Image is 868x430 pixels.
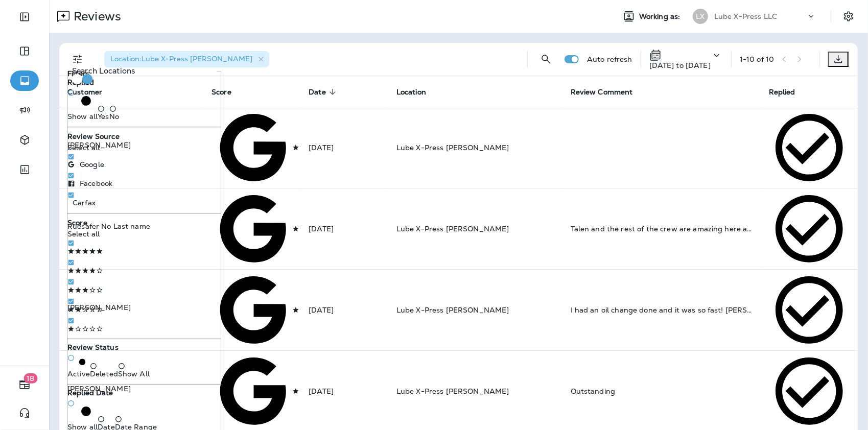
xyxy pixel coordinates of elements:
[396,143,509,152] span: Lube X-Press [PERSON_NAME]
[67,230,221,238] p: Select all
[536,49,556,69] button: Search Reviews
[571,305,753,315] div: I had an oil change done and it was so fast! Angel the manager assisted me with other car related...
[67,49,88,69] button: Filters
[587,55,632,63] p: Auto refresh
[67,266,103,275] span: 4 Stars
[292,223,328,232] span: 5 Stars
[67,69,89,78] span: Filters
[396,305,509,315] span: Lube X-Press [PERSON_NAME]
[714,12,777,20] p: Lube X-Press LLC
[67,144,221,152] p: Select all
[769,88,795,97] span: Replied
[300,188,388,269] td: [DATE]
[571,224,753,234] div: Talen and the rest of the crew are amazing here at LubeXpress. I only come here for my oil and more
[67,132,120,141] span: Review Source
[80,160,104,169] p: Google
[212,87,245,97] span: Score
[212,88,231,97] span: Score
[69,9,121,24] p: Reviews
[67,324,103,333] span: 1 Star
[571,386,753,396] div: Outstanding
[649,61,711,69] p: [DATE] to [DATE]
[118,369,150,378] span: Show All
[67,78,94,87] span: Replied
[109,112,119,121] span: No
[396,88,426,97] span: Location
[292,386,328,395] span: 5 Stars
[67,369,90,378] span: Active
[292,142,328,151] span: 5 Stars
[67,285,103,294] span: 3 Stars
[98,112,109,121] span: Yes
[571,87,646,97] span: Review Comment
[839,7,858,26] button: Settings
[67,304,103,314] span: 2 Stars
[300,269,388,350] td: [DATE]
[104,51,269,67] div: Location:Lube X-Press [PERSON_NAME]
[396,87,439,97] span: Location
[73,199,96,207] p: Carfax
[309,87,339,97] span: Date
[110,54,252,63] span: Location : Lube X-Press [PERSON_NAME]
[80,179,112,187] p: Facebook
[571,88,633,97] span: Review Comment
[769,87,809,97] span: Replied
[396,224,509,233] span: Lube X-Press [PERSON_NAME]
[24,373,38,384] span: 18
[10,374,39,395] button: 18
[639,12,683,21] span: Working as:
[740,55,774,63] div: 1 - 10 of 10
[67,246,103,255] span: 5 Stars
[67,343,119,352] span: Review Status
[396,387,509,396] span: Lube X-Press [PERSON_NAME]
[300,107,388,188] td: [DATE]
[67,112,98,121] span: Show all
[90,369,118,378] span: Deleted
[693,9,708,24] div: LX
[292,304,328,314] span: 5 Stars
[67,388,113,397] span: Replied Date
[67,218,87,227] span: Score
[10,7,39,27] button: Expand Sidebar
[309,88,326,97] span: Date
[828,52,849,67] button: Export as CSV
